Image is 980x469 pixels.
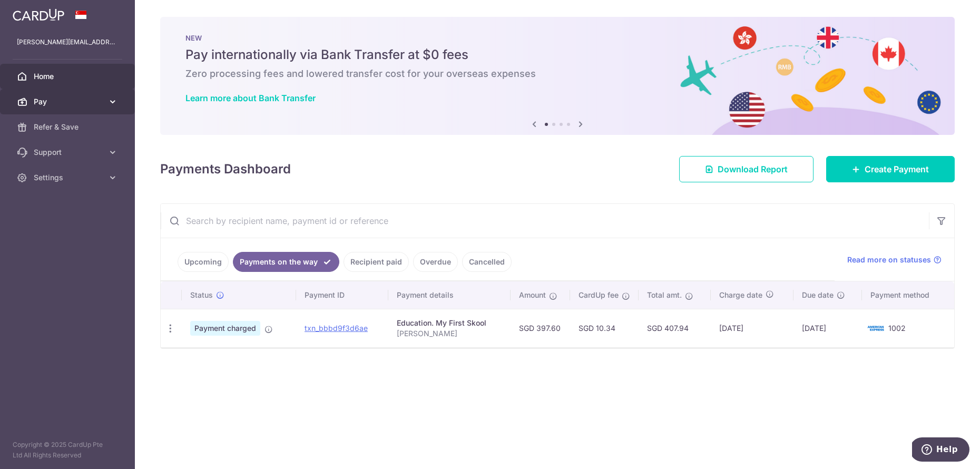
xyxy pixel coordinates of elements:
p: NEW [185,34,929,42]
td: [DATE] [793,309,863,347]
h5: Pay internationally via Bank Transfer at $0 fees [185,46,929,63]
span: Payment charged [190,321,260,336]
img: Bank Card [865,322,886,335]
span: Download Report [718,163,788,175]
h4: Payments Dashboard [160,160,291,179]
img: CardUp [13,8,64,21]
a: txn_bbbd9f3d6ae [305,324,368,333]
th: CardUp fee [570,281,639,309]
td: SGD 407.94 [639,309,711,347]
a: Overdue [413,252,458,272]
th: Payment details [388,281,511,309]
span: Pay [34,96,103,107]
td: [DATE] [711,309,793,347]
span: Create Payment [865,163,929,175]
a: Learn more about Bank Transfer [185,93,316,103]
p: [PERSON_NAME] [397,328,502,339]
span: Settings [34,172,103,183]
div: Education. My First Skool [397,318,502,328]
a: Create Payment [826,156,955,182]
span: Support [34,147,103,158]
a: Payments on the way [233,252,339,272]
h6: Zero processing fees and lowered transfer cost for your overseas expenses [185,67,929,80]
input: Search by recipient name, payment id or reference [161,204,929,238]
td: SGD 10.34 [570,309,639,347]
span: Charge date [719,290,762,300]
img: Bank transfer banner [160,17,955,135]
span: Due date [802,290,834,300]
span: Read more on statuses [847,255,931,265]
a: Download Report [679,156,814,182]
a: Recipient paid [344,252,409,272]
th: Payment method [862,281,954,309]
a: Read more on statuses [847,255,942,265]
p: [PERSON_NAME][EMAIL_ADDRESS][DOMAIN_NAME] [17,37,118,47]
td: SGD 397.60 [511,309,570,347]
th: Payment ID [296,281,388,309]
a: Upcoming [178,252,229,272]
iframe: Opens a widget where you can find more information [912,437,969,464]
th: Amount [511,281,570,309]
span: Refer & Save [34,122,103,132]
span: 1002 [888,324,906,333]
span: Status [190,290,213,300]
th: Total amt. [639,281,711,309]
a: Cancelled [462,252,512,272]
span: Home [34,71,103,82]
